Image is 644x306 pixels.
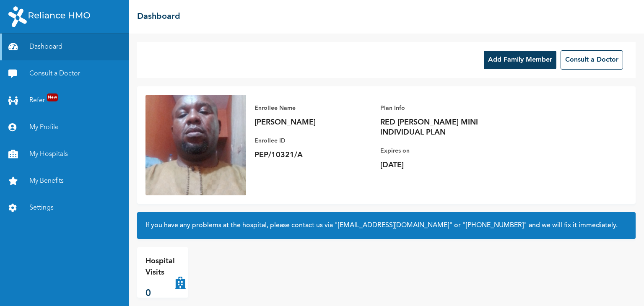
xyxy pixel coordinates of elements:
[380,160,498,170] p: [DATE]
[380,146,498,156] p: Expires on
[145,95,246,195] img: Enrollee
[8,6,90,27] img: RelianceHMO's Logo
[561,50,623,70] button: Consult a Doctor
[254,136,372,146] p: Enrollee ID
[380,117,498,137] p: RED [PERSON_NAME] MINI INDIVIDUAL PLAN
[254,150,372,160] p: PEP/10321/A
[145,256,175,278] p: Hospital Visits
[335,222,452,229] a: "[EMAIL_ADDRESS][DOMAIN_NAME]"
[462,222,527,229] a: "[PHONE_NUMBER]"
[254,103,372,113] p: Enrollee Name
[47,93,58,101] span: New
[254,117,372,127] p: [PERSON_NAME]
[145,220,627,231] h2: If you have any problems at the hospital, please contact us via or and we will fix it immediately.
[484,51,556,69] button: Add Family Member
[380,103,498,113] p: Plan Info
[145,287,175,301] p: 0
[137,10,180,23] h2: Dashboard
